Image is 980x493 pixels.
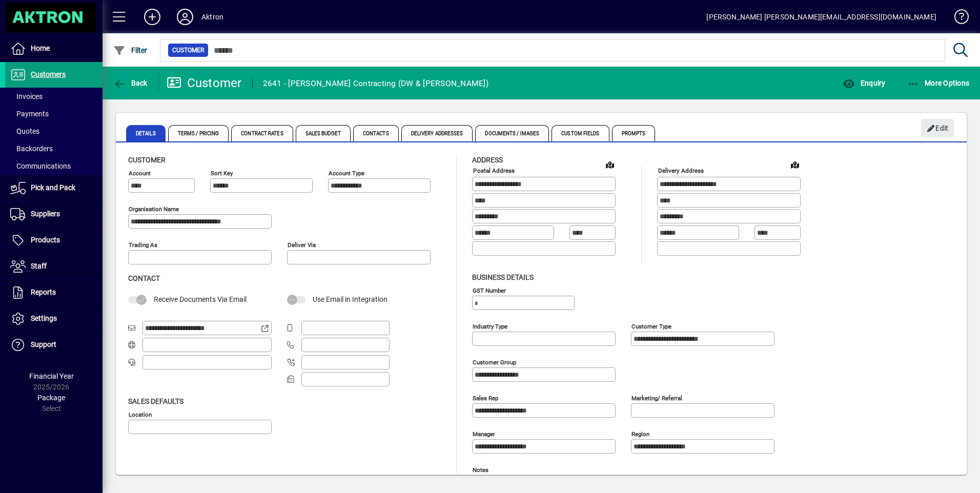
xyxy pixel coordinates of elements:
span: Contact [128,274,160,282]
button: Back [111,74,150,92]
span: Contract Rates [231,125,293,141]
span: Quotes [10,127,39,135]
span: Enquiry [843,79,885,87]
span: Settings [31,314,57,322]
a: Invoices [5,88,103,105]
span: Financial Year [29,372,74,380]
div: [PERSON_NAME] [PERSON_NAME][EMAIL_ADDRESS][DOMAIN_NAME] [706,9,936,25]
span: Sales defaults [128,397,183,405]
button: More Options [905,74,972,92]
mat-label: Location [129,410,152,418]
a: View on map [787,156,803,173]
span: Details [126,125,166,141]
mat-label: Region [631,430,649,437]
span: Address [472,156,503,164]
a: Pick and Pack [5,175,103,201]
a: Suppliers [5,201,103,227]
span: Use Email in Integration [313,295,387,303]
mat-label: Marketing/ Referral [631,394,682,401]
div: Customer [167,75,242,91]
span: Receive Documents Via Email [154,295,247,303]
mat-label: Manager [473,430,495,437]
span: Communications [10,162,71,170]
span: Home [31,44,50,52]
span: Terms / Pricing [168,125,229,141]
mat-label: Sales rep [473,394,498,401]
button: Filter [111,41,150,59]
span: Sales Budget [296,125,351,141]
a: Knowledge Base [947,2,967,35]
a: Communications [5,157,103,175]
mat-label: Customer type [631,322,671,330]
span: Suppliers [31,210,60,218]
span: Pick and Pack [31,183,75,192]
a: Payments [5,105,103,122]
div: 2641 - [PERSON_NAME] Contracting (DW & [PERSON_NAME]) [263,75,488,92]
mat-label: Trading as [129,241,157,249]
span: Payments [10,110,49,118]
a: Staff [5,254,103,279]
span: Contacts [353,125,399,141]
a: Home [5,36,103,61]
span: More Options [907,79,970,87]
span: Backorders [10,145,53,153]
span: Support [31,340,56,348]
button: Add [136,8,169,26]
span: Customer [172,45,204,55]
span: Edit [927,120,949,137]
mat-label: Organisation name [129,206,179,213]
mat-label: Industry type [473,322,507,330]
a: Products [5,228,103,253]
a: View on map [602,156,618,173]
mat-label: Account Type [329,170,364,177]
span: Customers [31,70,66,78]
button: Enquiry [840,74,888,92]
span: Package [37,394,65,402]
mat-label: Account [129,170,151,177]
span: Prompts [612,125,656,141]
mat-label: Customer group [473,358,516,365]
span: Customer [128,156,166,164]
a: Reports [5,280,103,305]
span: Products [31,236,60,244]
mat-label: Notes [473,466,488,473]
a: Support [5,332,103,358]
button: Edit [921,119,954,137]
span: Filter [113,46,148,54]
span: Staff [31,262,47,270]
mat-label: Sort key [211,170,233,177]
a: Backorders [5,140,103,157]
div: Aktron [201,9,223,25]
span: Reports [31,288,56,296]
span: Invoices [10,92,43,100]
span: Delivery Addresses [401,125,473,141]
span: Back [113,79,148,87]
a: Settings [5,306,103,332]
span: Custom Fields [552,125,609,141]
button: Profile [169,8,201,26]
app-page-header-button: Back [103,74,159,92]
a: Quotes [5,122,103,140]
span: Documents / Images [475,125,549,141]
